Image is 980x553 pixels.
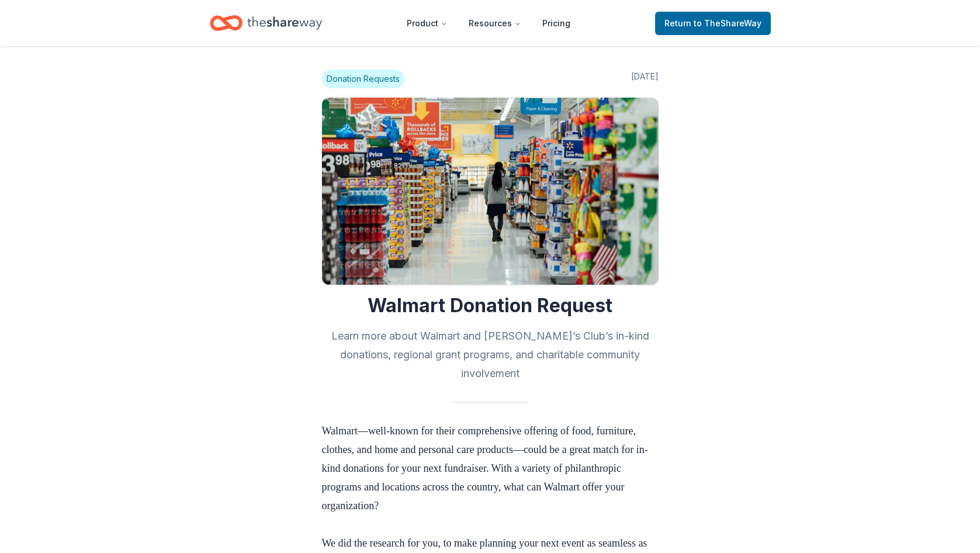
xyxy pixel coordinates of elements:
p: Walmart—well-known for their comprehensive offering of food, furniture, clothes, and home and per... [322,421,659,534]
nav: Main [397,9,580,37]
span: Return [664,16,761,30]
a: Returnto TheShareWay [655,12,771,35]
h2: Learn more about Walmart and [PERSON_NAME]’s Club’s in-kind donations, regional grant programs, a... [322,327,659,383]
a: Home [210,9,322,37]
span: Donation Requests [322,70,404,88]
span: [DATE] [631,70,659,88]
a: Pricing [533,12,580,35]
img: Image for Walmart Donation Request [322,98,659,285]
h1: Walmart Donation Request [322,294,659,317]
button: Resources [459,12,531,35]
span: to TheShareWay [694,18,761,28]
button: Product [397,12,457,35]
